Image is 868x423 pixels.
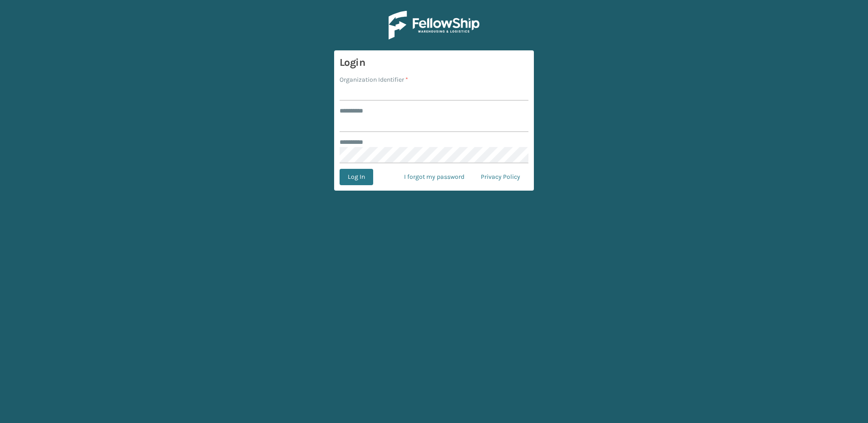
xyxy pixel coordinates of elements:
[340,56,528,69] h3: Login
[473,169,528,185] a: Privacy Policy
[389,11,479,39] img: Logo
[340,75,408,84] label: Organization Identifier
[396,169,473,185] a: I forgot my password
[340,169,373,185] button: Log In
